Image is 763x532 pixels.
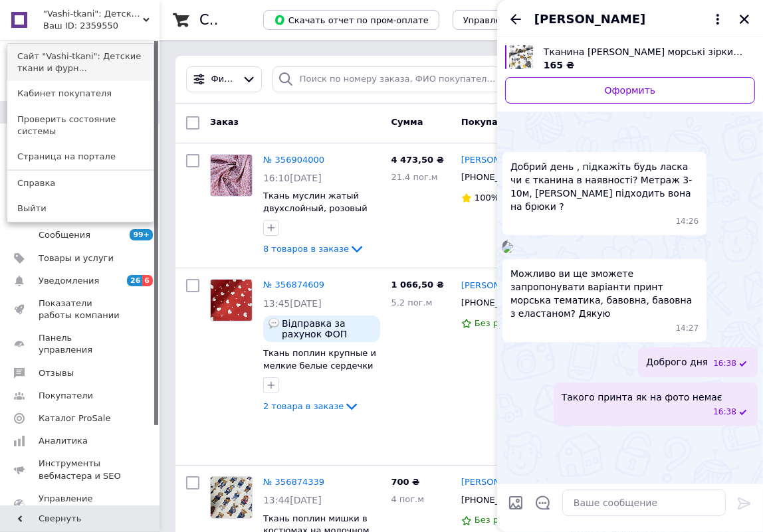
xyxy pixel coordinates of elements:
span: [PHONE_NUMBER] [461,172,540,182]
span: Покупатель [461,117,520,127]
span: 4 пог.м [391,494,424,504]
a: № 356904000 [263,155,324,165]
a: № 356874609 [263,280,324,290]
span: 16:38 12.08.2025 [713,406,736,418]
a: Сайт "Vashi-tkani": Детские ткани и фурн... [7,44,154,81]
a: Кабинет покупателя [7,81,154,106]
span: Без рейтинга [475,515,536,525]
span: Панель управления [39,332,123,356]
span: Инструменты вебмастера и SEO [39,458,123,482]
a: [PERSON_NAME] [461,154,533,167]
button: Закрыть [736,11,752,27]
span: Доброго дня [646,355,708,369]
span: Уведомления [39,275,99,287]
input: Поиск по номеру заказа, ФИО покупателя, номеру телефона, Email, номеру накладной [272,66,511,92]
span: Можливо ви ще зможете запропонувати варіанти принт морська тематика, бавовна, бавовна з еластаном... [510,267,699,320]
span: 16:10[DATE] [263,173,322,183]
span: Отзывы [39,367,74,379]
img: Фото товару [211,477,252,518]
span: 700 ₴ [391,477,419,487]
span: Відправка за рахунок ФОП [PERSON_NAME], 2219005225 [282,318,375,339]
span: Товары и услуги [39,252,114,264]
a: Выйти [7,196,154,221]
span: Добрий день , підкажіть будь ласка чи є тканина в наявності? Метраж 3-10м, [PERSON_NAME] підходит... [510,160,699,213]
button: Управление статусами [453,10,578,30]
span: Сумма [391,117,423,127]
a: 8 товаров в заказе [263,244,365,254]
img: Фото товару [211,280,252,321]
span: 2 товара в заказе [263,401,344,411]
span: 13:45[DATE] [263,298,322,309]
span: 8 товаров в заказе [263,244,349,254]
a: Ткань поплин крупные и мелкие белые сердечки на красном (ТУРЦИЯ шир. 2,4 м) (R-FR-0749) [263,348,376,395]
span: Фильтры [211,73,237,86]
a: Оформить [505,77,755,104]
a: Страница на портале [7,144,154,169]
a: Фото товару [210,476,253,519]
a: [PERSON_NAME] [461,280,533,292]
a: № 356874339 [263,477,324,487]
span: Аналитика [39,435,88,447]
a: Посмотреть товар [505,45,755,72]
span: 4 473,50 ₴ [391,155,443,165]
span: 1 066,50 ₴ [391,280,443,290]
a: Проверить состояние системы [7,107,154,144]
span: 100% [475,193,499,203]
button: [PERSON_NAME] [534,11,726,28]
img: 3680778061_w700_h500_tkan-muslin-dvuhslojnaya.jpg [509,45,533,69]
span: 14:27 12.08.2025 [676,323,699,334]
a: Фото товару [210,279,253,321]
a: [PERSON_NAME] [461,476,533,489]
button: Назад [508,11,524,27]
span: Сообщения [39,229,90,241]
span: Заказ [210,117,239,127]
span: Такого принта як на фото немає [562,391,722,404]
span: [PERSON_NAME] [534,11,645,28]
span: Управление статусами [463,15,568,25]
span: Каталог ProSale [39,412,110,424]
span: 5.2 пог.м [391,298,432,308]
span: 99+ [130,229,153,240]
span: Управление сайтом [39,493,123,517]
span: 6 [142,275,153,286]
span: [PHONE_NUMBER] [461,495,540,505]
span: 16:38 12.08.2025 [713,358,736,369]
a: Справка [7,171,154,196]
span: 14:26 12.08.2025 [676,216,699,227]
div: Ваш ID: 2359550 [43,20,99,32]
span: 26 [127,275,142,286]
button: Открыть шаблоны ответов [534,494,552,511]
img: Фото товару [211,155,252,196]
a: 2 товара в заказе [263,401,360,411]
span: Скачать отчет по пром-оплате [274,14,429,26]
a: Фото товару [210,154,253,197]
span: Без рейтинга [475,318,536,328]
span: 13:44[DATE] [263,495,322,505]
h1: Список заказов [199,12,314,28]
span: 21.4 пог.м [391,172,437,182]
span: Показатели работы компании [39,298,123,321]
img: 87b45dd8-8e67-48e8-899b-275385d592f3_w500_h500 [502,242,513,253]
span: "Vashi-tkani": Детские ткани и фурнитура для шитья и рукоделия! [43,8,143,20]
a: Ткань муслин жатый двухслойный, розовый леопард на розовом (шир.1,35м) (MS-JAT-2-0094) [263,191,368,250]
span: Покупатели [39,390,93,402]
span: 165 ₴ [544,60,574,70]
img: :speech_balloon: [269,318,279,329]
span: Тканина [PERSON_NAME] морські зірки, мушлі, корали жовто-сірі на білому (шир. 1,7 м S) (MS-S-0049) [544,45,744,58]
button: Скачать отчет по пром-оплате [263,10,439,30]
span: [PHONE_NUMBER] [461,298,540,308]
